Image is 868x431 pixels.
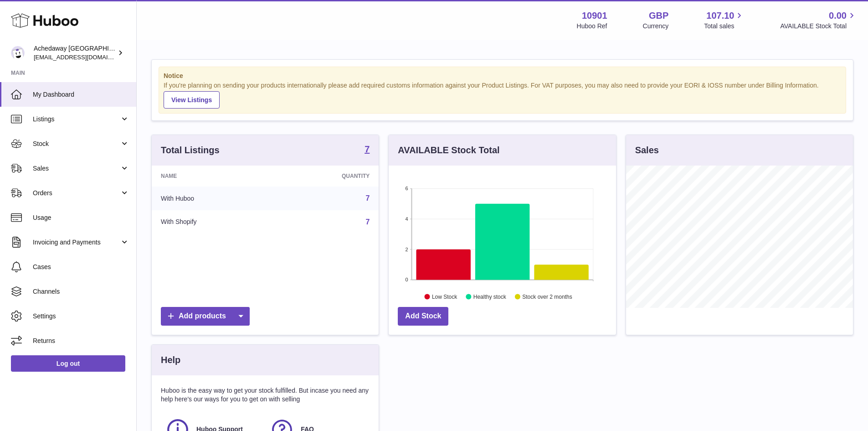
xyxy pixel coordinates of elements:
strong: Notice [164,72,841,80]
a: 107.10 Total sales [704,10,745,31]
a: 0.00 AVAILABLE Stock Total [780,10,857,31]
text: Low Stock [432,293,457,300]
div: If you're planning on sending your products internationally please add required customs informati... [164,81,841,109]
span: My Dashboard [33,90,129,99]
a: Add products [161,307,250,326]
a: Log out [11,355,125,372]
p: Huboo is the easy way to get your stock fulfilled. But incase you need any help here's our ways f... [161,386,370,404]
text: 2 [406,246,408,252]
a: 7 [365,194,370,202]
span: Usage [33,213,129,222]
span: Total sales [704,22,745,31]
div: Huboo Ref [577,22,607,31]
h3: Sales [635,144,659,156]
div: Currency [643,22,669,31]
text: Healthy stock [473,293,507,300]
text: Stock over 2 months [523,293,572,300]
img: admin@newpb.co.uk [11,46,25,60]
strong: GBP [649,10,668,22]
span: 0.00 [829,10,847,22]
span: Sales [33,164,120,173]
text: 4 [406,216,408,222]
span: Returns [33,337,129,345]
text: 0 [406,277,408,282]
span: Channels [33,287,129,296]
a: View Listings [164,91,220,109]
span: Invoicing and Payments [33,238,120,247]
h3: Total Listings [161,144,220,156]
span: Orders [33,189,120,197]
strong: 7 [365,145,370,154]
td: With Shopify [152,210,274,234]
a: Add Stock [398,307,448,326]
strong: 10901 [582,10,607,22]
td: With Huboo [152,187,274,210]
span: 107.10 [706,10,734,22]
a: 7 [365,145,370,156]
span: Listings [33,115,120,124]
div: Achedaway [GEOGRAPHIC_DATA] [34,44,116,62]
span: Settings [33,312,129,321]
span: [EMAIL_ADDRESS][DOMAIN_NAME] [34,53,134,61]
span: Cases [33,263,129,271]
th: Quantity [274,166,379,187]
span: Stock [33,140,120,148]
h3: AVAILABLE Stock Total [398,144,499,156]
a: 7 [365,218,370,226]
h3: Help [161,354,180,366]
text: 6 [406,186,408,191]
span: AVAILABLE Stock Total [780,22,857,31]
th: Name [152,166,274,187]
